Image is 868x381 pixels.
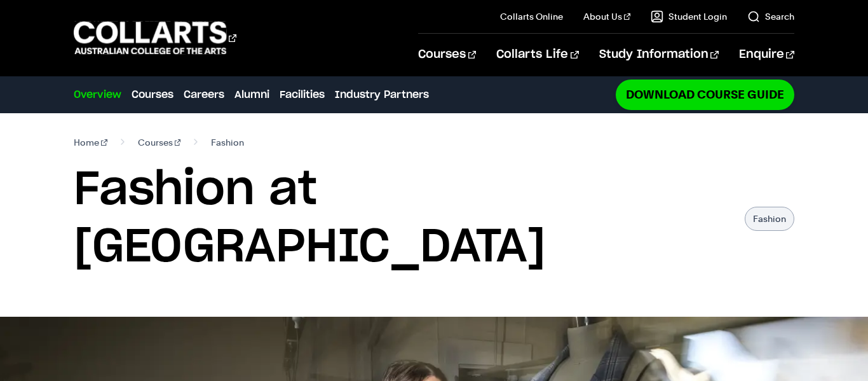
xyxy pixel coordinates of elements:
a: Facilities [280,87,325,102]
a: Study Information [599,34,719,76]
a: Search [747,10,794,23]
a: Industry Partners [335,87,429,102]
a: Collarts Life [496,34,578,76]
a: Student Login [651,10,727,23]
a: Courses [418,34,476,76]
a: Enquire [739,34,794,76]
span: Fashion [211,134,244,151]
a: About Us [583,10,630,23]
a: Home [74,134,107,151]
p: Fashion [745,207,794,231]
a: Courses [132,87,173,102]
h1: Fashion at [GEOGRAPHIC_DATA] [74,162,732,276]
a: Alumni [234,87,269,102]
a: Download Course Guide [616,80,794,109]
a: Collarts Online [500,10,563,23]
a: Overview [74,87,121,102]
a: Courses [138,134,181,151]
div: Go to homepage [74,20,236,56]
a: Careers [184,87,224,102]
